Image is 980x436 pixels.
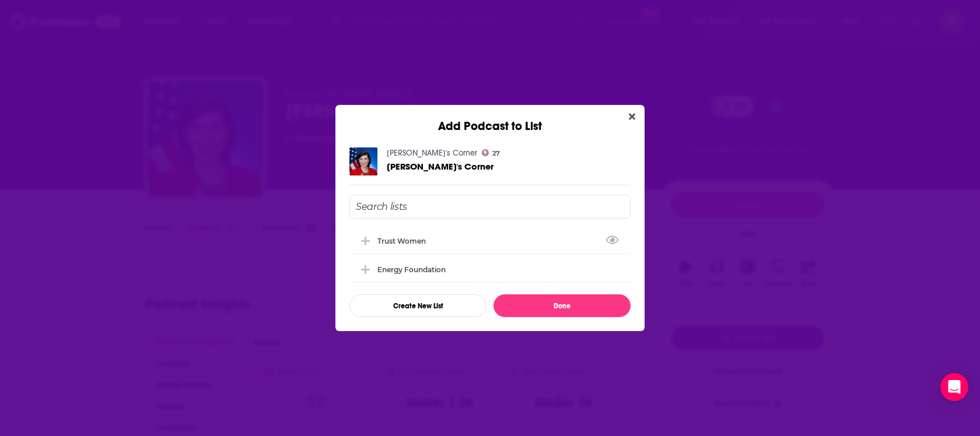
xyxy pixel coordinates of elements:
[349,256,631,282] div: Energy Foundation
[349,228,631,254] div: Trust Women
[349,294,487,317] button: Create New List
[494,294,631,317] button: Done
[349,147,377,175] img: Kristin's Corner
[349,195,631,317] div: Add Podcast To List
[482,149,500,156] a: 27
[492,151,500,156] span: 27
[377,237,433,245] div: Trust Women
[349,195,631,219] input: Search lists
[377,265,446,274] div: Energy Foundation
[387,148,477,158] a: Kristin's Corner
[387,161,494,171] a: Kristin's Corner
[426,243,433,244] button: View Link
[940,373,968,401] div: Open Intercom Messenger
[335,105,645,133] div: Add Podcast to List
[624,110,640,124] button: Close
[387,161,494,172] span: [PERSON_NAME]'s Corner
